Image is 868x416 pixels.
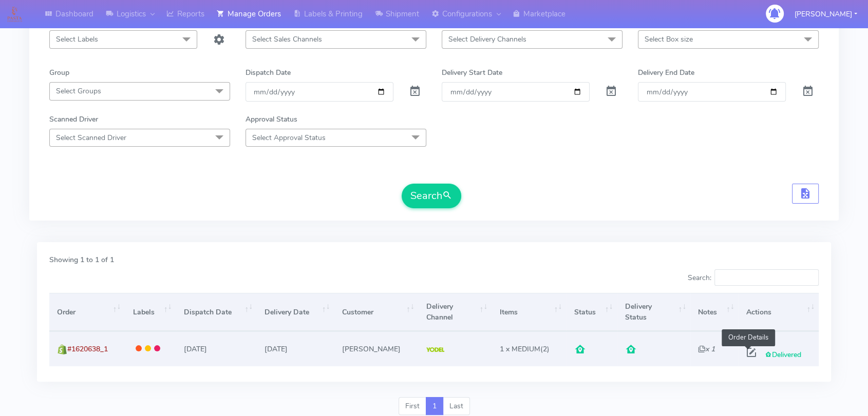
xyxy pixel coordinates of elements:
[765,350,801,360] span: Delivered
[334,293,418,331] th: Customer: activate to sort column ascending
[56,34,98,44] span: Select Labels
[442,67,502,78] label: Delivery Start Date
[334,331,418,366] td: [PERSON_NAME]
[49,293,125,331] th: Order: activate to sort column ascending
[645,34,693,44] span: Select Box size
[566,293,617,331] th: Status: activate to sort column ascending
[56,86,101,96] span: Select Groups
[448,34,526,44] span: Select Delivery Channels
[56,133,126,143] span: Select Scanned Driver
[176,331,257,366] td: [DATE]
[257,331,334,366] td: [DATE]
[176,293,257,331] th: Dispatch Date: activate to sort column ascending
[492,293,566,331] th: Items: activate to sort column ascending
[739,293,819,331] th: Actions: activate to sort column ascending
[787,4,865,25] button: [PERSON_NAME]
[246,114,297,125] label: Approval Status
[252,34,322,44] span: Select Sales Channels
[714,269,819,286] input: Search:
[246,67,291,78] label: Dispatch Date
[67,344,108,354] span: #1620638_1
[252,133,326,143] span: Select Approval Status
[638,67,694,78] label: Delivery End Date
[617,293,690,331] th: Delivery Status: activate to sort column ascending
[57,344,67,354] img: shopify.png
[499,344,549,354] span: (2)
[49,114,98,125] label: Scanned Driver
[426,397,443,415] a: 1
[687,269,819,286] label: Search:
[426,347,444,352] img: Yodel
[402,184,461,208] button: Search
[690,293,739,331] th: Notes: activate to sort column ascending
[419,293,492,331] th: Delivery Channel: activate to sort column ascending
[698,344,715,354] i: x 1
[257,293,334,331] th: Delivery Date: activate to sort column ascending
[49,254,114,265] label: Showing 1 to 1 of 1
[125,293,176,331] th: Labels: activate to sort column ascending
[49,67,69,78] label: Group
[499,344,540,354] span: 1 x MEDIUM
